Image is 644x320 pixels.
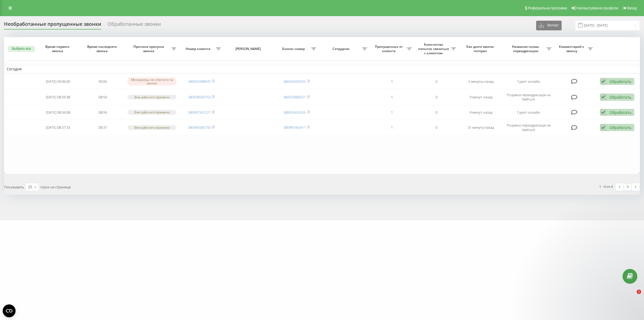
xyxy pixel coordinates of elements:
td: 1 [370,106,414,119]
span: Название схемы переадресации [506,45,547,53]
td: 0 [414,106,459,119]
td: 08:37 [80,120,125,135]
a: 380965580733 [188,125,211,130]
button: Open CMP widget [3,304,16,317]
button: Выбрать все [8,46,35,52]
div: Обработать [609,125,631,130]
span: Сотрудник [321,47,362,51]
button: Экспорт [536,21,562,30]
td: 31 минуту назад [459,120,503,135]
a: 380981662611 [283,125,306,130]
div: Необработанные пропущенные звонки [4,21,101,30]
div: Вне рабочего времени [127,125,176,130]
td: Гуркіт онлайн [503,74,554,89]
td: Розумна переадресація на Nethunt [503,120,554,135]
a: 380503689221 [283,95,306,99]
td: 0 [414,89,459,105]
span: Количество попыток связаться с клиентом [417,42,451,55]
div: Обработать [609,110,631,115]
div: Обработать [609,79,631,84]
span: 1 [637,290,641,294]
span: Показывать [4,185,24,189]
div: Вне рабочего времени [127,110,176,114]
div: Вне рабочего времени [127,95,176,99]
span: Номер клиента [182,47,216,51]
div: Менеджеры не ответили на звонок [127,77,176,85]
span: строк на странице [40,185,71,189]
span: Время первого звонка [41,45,76,53]
a: 380933435555 [283,79,306,84]
td: 0 [414,74,459,89]
td: 0 [414,120,459,135]
td: 08:59 [80,89,125,105]
a: 380955998970 [188,79,211,84]
td: 2 минуты назад [459,74,503,89]
td: 1 [370,89,414,105]
span: Пропущенных от клиента [372,45,407,53]
span: Реферальна програма [528,6,567,10]
span: Причина пропуска звонка [127,45,171,53]
td: 09:06 [80,74,125,89]
td: [DATE] 08:37:33 [36,120,80,135]
td: Сегодня [4,65,640,73]
span: Бизнес номер [277,47,311,51]
td: 9 минут назад [459,89,503,105]
div: Обработанные звонки [108,21,161,30]
a: 380508500703 [188,95,211,99]
div: 25 [28,184,32,190]
td: 1 [370,74,414,89]
a: 380933435555 [283,110,306,115]
td: Гуркіт онлайн [503,106,554,119]
span: [PERSON_NAME] [228,47,269,51]
td: [DATE] 08:59:38 [36,89,80,105]
td: 9 минут назад [459,106,503,119]
a: 380997241227 [188,110,211,115]
td: 08:59 [80,106,125,119]
td: [DATE] 09:06:00 [36,74,80,89]
td: [DATE] 08:59:08 [36,106,80,119]
span: Время последнего звонка [85,45,120,53]
iframe: Intercom live chat [626,290,639,303]
span: Комментарий к звонку [557,45,588,53]
td: 1 [370,120,414,135]
span: Налаштування профілю [576,6,618,10]
div: Обработать [609,95,631,100]
span: Вихід [627,6,637,10]
td: Розумна переадресація на Nethunt [503,89,554,105]
span: Как долго звонок потерян [463,45,499,53]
